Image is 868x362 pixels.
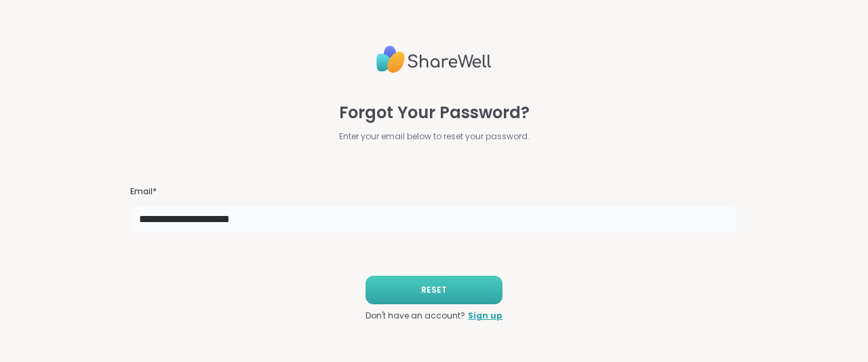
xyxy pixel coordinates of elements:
[468,310,502,322] a: Sign up
[339,101,530,125] span: Forgot Your Password?
[339,130,530,143] span: Enter your email below to reset your password.
[376,40,492,79] img: ShareWell Logo
[130,186,738,198] h3: Email*
[421,284,447,296] span: RESET
[366,310,465,322] span: Don't have an account?
[366,276,502,304] button: RESET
